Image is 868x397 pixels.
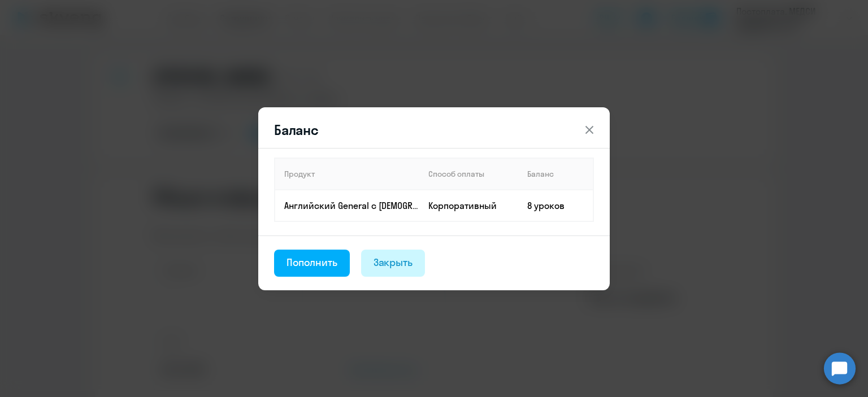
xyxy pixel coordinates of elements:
td: 8 уроков [518,190,593,221]
td: Корпоративный [419,190,518,221]
th: Продукт [275,158,419,190]
th: Способ оплаты [419,158,518,190]
div: Пополнить [287,255,337,270]
button: Пополнить [274,250,350,277]
button: Закрыть [361,250,426,277]
p: Английский General с [DEMOGRAPHIC_DATA] преподавателем [284,199,419,212]
th: Баланс [518,158,593,190]
div: Закрыть [374,255,413,270]
header: Баланс [258,121,610,139]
